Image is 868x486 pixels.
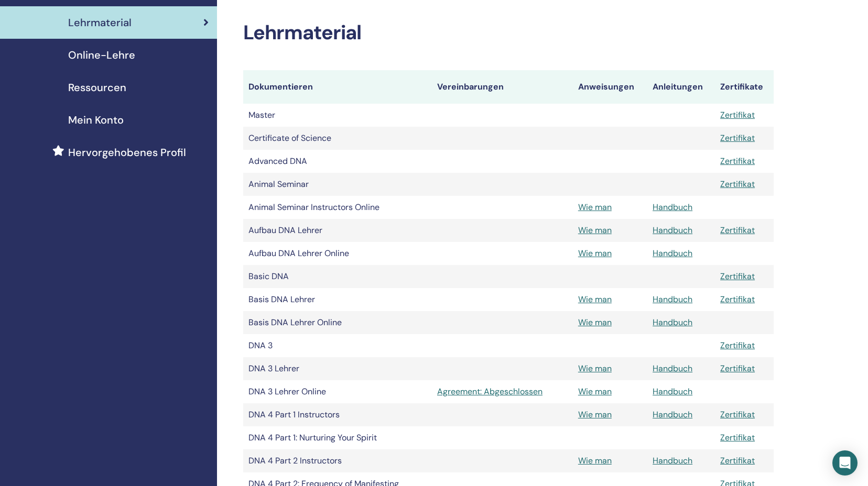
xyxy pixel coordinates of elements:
[720,409,755,420] a: Zertifikat
[578,409,612,420] a: Wie man
[243,265,432,288] td: Basic DNA
[832,450,858,476] div: Open Intercom Messenger
[653,202,692,213] a: Handbuch
[68,15,132,30] span: Lehrmaterial
[243,150,432,173] td: Advanced DNA
[653,409,692,420] a: Handbuch
[243,219,432,242] td: Aufbau DNA Lehrer
[243,173,432,196] td: Animal Seminar
[653,455,692,466] a: Handbuch
[578,294,612,305] a: Wie man
[578,248,612,259] a: Wie man
[647,70,715,104] th: Anleitungen
[653,363,692,374] a: Handbuch
[243,127,432,150] td: Certificate of Science
[578,225,612,236] a: Wie man
[720,432,755,443] a: Zertifikat
[578,363,612,374] a: Wie man
[432,70,573,104] th: Vereinbarungen
[578,455,612,466] a: Wie man
[720,109,755,120] a: Zertifikat
[243,311,432,334] td: Basis DNA Lehrer Online
[243,288,432,311] td: Basis DNA Lehrer
[68,145,186,160] span: Hervorgehobenes Profil
[653,294,692,305] a: Handbuch
[720,455,755,466] a: Zertifikat
[68,112,124,128] span: Mein Konto
[243,357,432,380] td: DNA 3 Lehrer
[720,156,755,167] a: Zertifikat
[720,271,755,282] a: Zertifikat
[653,317,692,328] a: Handbuch
[437,385,568,398] a: Agreement: Abgeschlossen
[243,334,432,357] td: DNA 3
[653,225,692,236] a: Handbuch
[243,196,432,219] td: Animal Seminar Instructors Online
[578,202,612,213] a: Wie man
[653,386,692,397] a: Handbuch
[243,449,432,472] td: DNA 4 Part 2 Instructors
[243,104,432,127] td: Master
[720,340,755,351] a: Zertifikat
[68,80,126,95] span: Ressourcen
[243,403,432,426] td: DNA 4 Part 1 Instructors
[573,70,647,104] th: Anweisungen
[243,380,432,403] td: DNA 3 Lehrer Online
[243,21,774,45] h2: Lehrmaterial
[68,47,135,63] span: Online-Lehre
[243,70,432,104] th: Dokumentieren
[720,294,755,305] a: Zertifikat
[720,363,755,374] a: Zertifikat
[720,179,755,190] a: Zertifikat
[653,248,692,259] a: Handbuch
[720,225,755,236] a: Zertifikat
[243,242,432,265] td: Aufbau DNA Lehrer Online
[243,426,432,449] td: DNA 4 Part 1: Nurturing Your Spirit
[720,132,755,143] a: Zertifikat
[578,386,612,397] a: Wie man
[578,317,612,328] a: Wie man
[715,70,774,104] th: Zertifikate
